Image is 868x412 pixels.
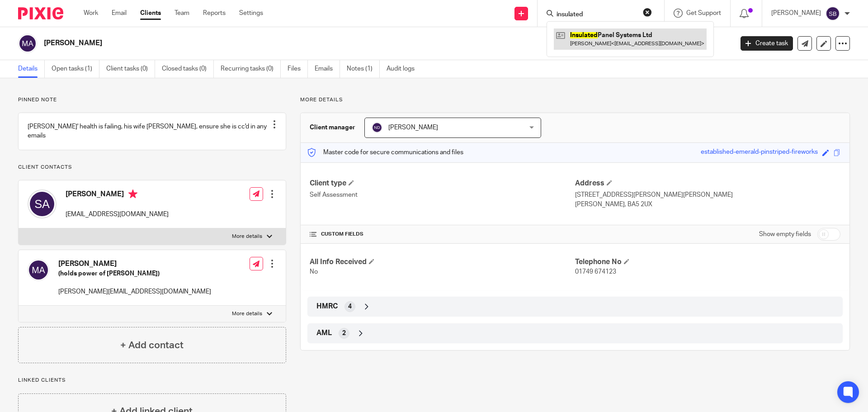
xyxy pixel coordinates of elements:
[771,9,821,18] p: [PERSON_NAME]
[575,200,840,209] p: [PERSON_NAME], BA5 2UX
[66,210,169,219] p: [EMAIL_ADDRESS][DOMAIN_NAME]
[84,9,98,18] a: Work
[203,9,226,18] a: Reports
[140,9,161,18] a: Clients
[643,8,652,17] button: Clear
[348,302,352,311] span: 4
[18,60,45,78] a: Details
[347,60,380,78] a: Notes (1)
[120,338,184,352] h4: + Add contact
[128,189,137,199] i: Primary
[686,10,721,16] span: Get Support
[556,11,637,19] input: Search
[18,164,286,171] p: Client contacts
[307,148,463,157] p: Master code for secure communications and files
[66,189,169,201] h4: [PERSON_NAME]
[232,233,262,240] p: More details
[387,60,421,78] a: Audit logs
[310,257,575,267] h4: All Info Received
[315,60,340,78] a: Emails
[759,230,811,239] label: Show empty fields
[58,287,211,296] p: [PERSON_NAME][EMAIL_ADDRESS][DOMAIN_NAME]
[18,7,63,19] img: Pixie
[112,9,127,18] a: Email
[58,259,211,269] h4: [PERSON_NAME]
[52,60,99,78] a: Open tasks (1)
[310,179,575,188] h4: Client type
[310,190,575,199] p: Self Assessment
[18,96,286,104] p: Pinned note
[44,38,590,48] h2: [PERSON_NAME]
[310,269,318,275] span: No
[288,60,308,78] a: Files
[701,147,818,158] div: established-emerald-pinstriped-fireworks
[239,9,263,18] a: Settings
[310,123,355,132] h3: Client manager
[58,269,211,278] h5: (holds power of [PERSON_NAME])
[575,190,840,199] p: [STREET_ADDRESS][PERSON_NAME][PERSON_NAME]
[575,179,840,188] h4: Address
[175,9,189,18] a: Team
[162,60,214,78] a: Closed tasks (0)
[28,189,57,218] img: svg%3E
[575,269,616,275] span: 01749 674123
[316,302,338,311] span: HMRC
[310,231,575,238] h4: CUSTOM FIELDS
[372,122,382,133] img: svg%3E
[741,36,793,51] a: Create task
[316,328,332,338] span: AML
[300,96,850,104] p: More details
[232,310,262,317] p: More details
[342,329,346,338] span: 2
[575,257,840,267] h4: Telephone No
[18,34,37,53] img: svg%3E
[106,60,155,78] a: Client tasks (0)
[826,6,840,21] img: svg%3E
[28,259,49,281] img: svg%3E
[388,124,438,131] span: [PERSON_NAME]
[221,60,281,78] a: Recurring tasks (0)
[18,377,286,384] p: Linked clients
